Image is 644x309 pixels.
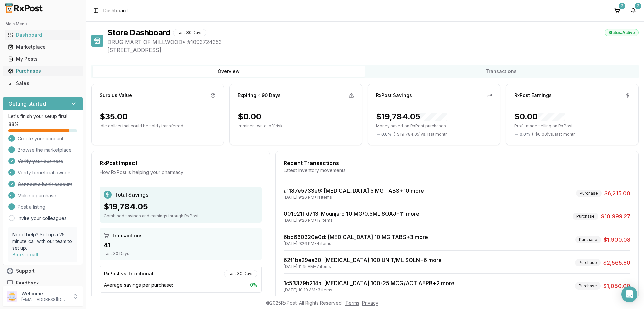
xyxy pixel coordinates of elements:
[362,300,378,306] a: Privacy
[107,27,170,38] h1: Store Dashboard
[3,78,83,89] button: Sales
[18,135,63,142] span: Create your account
[18,169,72,176] span: Verify beneficial owners
[238,92,281,99] div: Expiring ≤ 90 Days
[619,3,625,9] div: 3
[8,56,77,62] div: My Posts
[18,181,72,188] span: Connect a bank account
[394,132,448,137] span: ( - $19,784.05 ) vs. last month
[12,252,38,257] a: Book a call
[635,3,641,9] div: 3
[5,77,80,89] a: Sales
[3,66,83,76] button: Purchases
[284,210,419,217] a: 001c21ffd713: Mounjaro 10 MG/0.5ML SOAJ+11 more
[7,291,17,302] img: User avatar
[604,236,630,244] span: $1,900.08
[21,290,68,297] p: Welcome
[5,53,80,65] a: My Posts
[8,44,77,50] div: Marketplace
[514,111,565,122] div: $0.00
[21,297,68,302] p: [EMAIL_ADDRESS][DOMAIN_NAME]
[603,282,630,290] span: $1,050.00
[238,123,354,129] p: Imminent write-off risk
[601,212,630,220] span: $10,999.27
[8,121,19,128] span: 88 %
[365,66,637,77] button: Transactions
[224,270,257,277] div: Last 30 Days
[103,7,128,14] nav: breadcrumb
[16,280,39,287] span: Feedback
[284,195,424,200] div: [DATE] 9:26 PM • 11 items
[376,92,412,99] div: RxPost Savings
[104,251,258,256] div: Last 30 Days
[173,29,206,36] div: Last 30 Days
[5,29,80,41] a: Dashboard
[284,264,442,269] div: [DATE] 11:15 AM • 7 items
[107,38,639,46] span: DRUG MART OF MILLWOOD • # 1093724353
[107,46,639,54] span: [STREET_ADDRESS]
[284,234,428,240] a: 6bd660320e0d: [MEDICAL_DATA] 10 MG TABS+3 more
[103,7,128,14] span: Dashboard
[621,286,637,302] div: Open Intercom Messenger
[5,41,80,53] a: Marketplace
[3,277,83,289] button: Feedback
[514,92,552,99] div: RxPost Earnings
[5,65,80,77] a: Purchases
[3,42,83,52] button: Marketplace
[104,213,258,219] div: Combined savings and earnings through RxPost
[238,111,261,122] div: $0.00
[8,113,77,120] p: Let's finish your setup first!
[18,192,56,199] span: Make a purchase
[576,190,602,197] div: Purchase
[18,158,63,165] span: Verify your business
[8,80,77,87] div: Sales
[18,215,67,222] a: Invite your colleagues
[18,204,45,210] span: Post a listing
[104,201,258,212] div: $19,784.05
[93,66,365,77] button: Overview
[8,68,77,74] div: Purchases
[284,218,419,223] div: [DATE] 9:26 PM • 12 items
[284,241,428,246] div: [DATE] 9:26 PM • 4 items
[284,159,630,167] div: Recent Transactions
[104,281,173,288] span: Average savings per purchase:
[376,111,447,122] div: $19,784.05
[100,92,132,99] div: Surplus Value
[100,123,216,129] p: Idle dollars that could be sold / transferred
[284,187,424,194] a: a1187e5733e9: [MEDICAL_DATA] 5 MG TABS+10 more
[3,30,83,40] button: Dashboard
[345,300,359,306] a: Terms
[520,132,530,137] span: 0.0 %
[605,29,639,36] div: Status: Active
[575,282,601,290] div: Purchase
[12,231,73,251] p: Need help? Set up a 25 minute call with our team to set up.
[100,159,262,167] div: RxPost Impact
[575,236,601,243] div: Purchase
[3,3,46,13] img: RxPost Logo
[575,259,601,266] div: Purchase
[514,123,630,129] p: Profit made selling on RxPost
[104,240,258,250] div: 41
[8,32,77,38] div: Dashboard
[284,167,630,174] div: Latest inventory movements
[18,147,72,153] span: Browse the marketplace
[604,189,630,197] span: $6,215.00
[284,257,442,263] a: 62f1ba29ea30: [MEDICAL_DATA] 100 UNIT/ML SOLN+6 more
[612,5,623,16] button: 3
[532,132,576,137] span: ( - $0.00 ) vs. last month
[100,111,128,122] div: $35.00
[376,123,492,129] p: Money saved on RxPost purchases
[603,259,630,267] span: $2,565.80
[381,132,392,137] span: 0.0 %
[284,287,454,293] div: [DATE] 10:10 AM • 3 items
[250,281,257,288] span: 0 %
[3,265,83,277] button: Support
[284,280,454,287] a: 1c53379b214a: [MEDICAL_DATA] 100-25 MCG/ACT AEPB+2 more
[114,191,148,199] span: Total Savings
[8,100,46,108] h3: Getting started
[112,232,143,239] span: Transactions
[3,54,83,64] button: My Posts
[573,213,598,220] div: Purchase
[100,169,262,176] div: How RxPost is helping your pharmacy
